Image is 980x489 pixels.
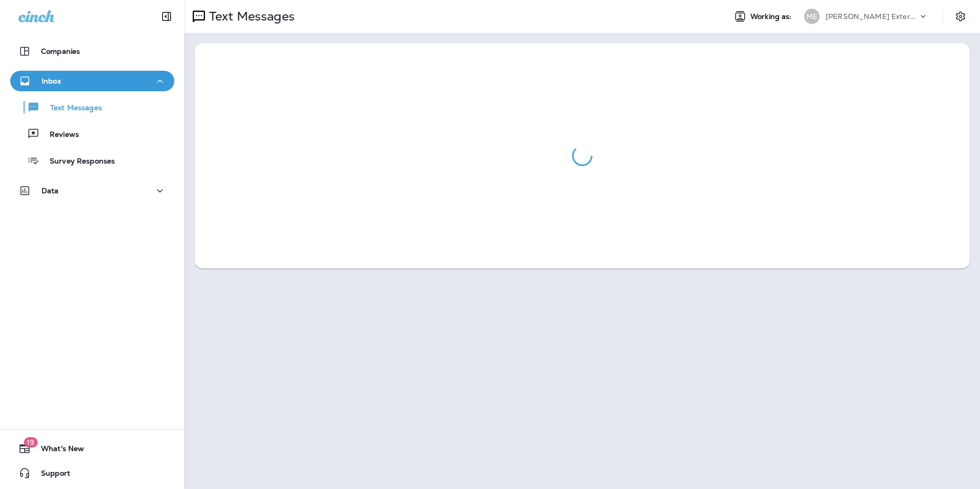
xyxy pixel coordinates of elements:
[951,7,970,26] button: Settings
[39,157,115,167] p: Survey Responses
[10,150,174,171] button: Survey Responses
[804,9,820,24] div: ME
[39,130,79,140] p: Reviews
[10,96,174,118] button: Text Messages
[152,6,181,27] button: Collapse Sidebar
[24,437,37,447] span: 19
[10,438,174,459] button: 19What's New
[40,104,102,113] p: Text Messages
[205,9,295,24] p: Text Messages
[31,469,70,481] span: Support
[10,123,174,145] button: Reviews
[31,444,84,457] span: What's New
[10,41,174,62] button: Companies
[10,71,174,91] button: Inbox
[10,180,174,201] button: Data
[10,463,174,483] button: Support
[42,77,61,85] p: Inbox
[750,12,794,21] span: Working as:
[826,12,918,21] p: [PERSON_NAME] Exterminating
[41,47,80,55] p: Companies
[42,187,59,195] p: Data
